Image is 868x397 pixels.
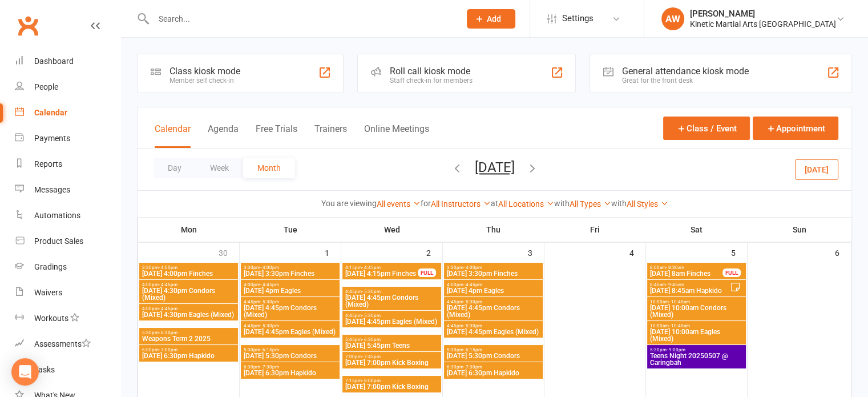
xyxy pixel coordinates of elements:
div: AW [661,7,684,30]
span: 7:15pm [345,378,439,383]
span: [DATE] 5:45pm Teens [345,342,439,349]
span: - 4:45pm [362,265,381,270]
div: Dashboard [34,57,74,66]
span: [DATE] 7:00pm Kick Boxing [345,359,439,366]
div: Reports [34,159,62,169]
input: Search... [150,11,452,27]
button: Online Meetings [364,123,429,148]
span: [DATE] 4:45pm Condors (Mixed) [345,294,439,308]
a: Payments [15,126,120,151]
th: Tue [240,218,341,242]
span: 10:00am [649,323,744,328]
span: - 5:30pm [260,299,279,304]
span: 5:30pm [649,347,744,352]
span: 5:30pm [142,330,236,335]
a: All Styles [627,199,668,208]
a: Assessments [15,331,120,357]
strong: at [491,199,498,208]
span: [DATE] 4:45pm Condors (Mixed) [446,304,540,318]
span: 3:30pm [142,265,236,270]
span: 6:30pm [243,364,337,370]
span: [DATE] 4pm Eagles [446,287,540,294]
a: Workouts [15,306,120,331]
span: 4:00pm [243,282,337,287]
span: - 4:00pm [260,265,279,270]
span: 3:30pm [446,265,540,270]
span: [DATE] 4:45pm Eagles (Mixed) [345,318,439,325]
span: - 6:15pm [463,347,482,352]
a: Dashboard [15,49,120,74]
span: - 8:30am [666,265,684,270]
div: General attendance kiosk mode [622,66,749,77]
span: [DATE] 3:30pm Finches [446,270,540,277]
span: [DATE] 4:30pm Eagles (Mixed) [142,311,236,318]
div: Automations [34,211,80,220]
a: Gradings [15,254,120,280]
span: - 5:30pm [362,313,381,318]
span: - 6:15pm [260,347,279,352]
div: 4 [629,243,645,262]
span: [DATE] 4:30pm Condors (Mixed) [142,287,236,301]
span: - 4:00pm [159,265,177,270]
span: - 9:45am [666,282,684,287]
span: - 5:30pm [463,299,482,304]
span: [DATE] 5:30pm Condors [446,352,540,359]
span: [DATE] 7:00pm Kick Boxing [345,383,439,390]
th: Thu [443,218,544,242]
div: 2 [426,243,442,262]
span: - 7:30pm [260,364,279,370]
span: [DATE] 4:00pm Finches [142,270,236,277]
span: - 6:30pm [362,337,381,342]
strong: for [421,199,431,208]
span: - 5:30pm [463,323,482,328]
div: 30 [219,243,239,262]
span: [DATE] 4:15pm Finches [345,270,418,277]
span: - 4:45pm [463,282,482,287]
span: 5:45pm [345,337,439,342]
span: 4:45pm [446,323,540,328]
div: Open Intercom Messenger [11,358,39,386]
strong: with [554,199,570,208]
a: Waivers [15,280,120,306]
span: 7:00pm [345,354,439,359]
span: - 4:00pm [463,265,482,270]
a: All events [377,199,421,208]
div: Roll call kiosk mode [390,66,473,77]
div: Calendar [34,108,67,117]
button: Add [467,9,515,29]
span: 3:30pm [243,265,337,270]
div: 6 [835,243,851,262]
button: Trainers [314,123,347,148]
div: Staff check-in for members [390,77,473,85]
span: 4:45pm [243,299,337,304]
span: [DATE] 6:30pm Hapkido [446,370,540,376]
a: All Types [570,199,611,208]
span: 6:30pm [446,364,540,370]
div: FULL [418,268,436,277]
div: Kinetic Martial Arts [GEOGRAPHIC_DATA] [690,19,836,29]
button: [DATE] [795,159,838,179]
span: [DATE] 4pm Eagles [243,287,337,294]
span: - 4:45pm [159,282,177,287]
span: [DATE] 6:30pm Hapkido [243,370,337,376]
a: Reports [15,151,120,177]
span: 4:00pm [142,282,236,287]
span: [DATE] 4:45pm Eagles (Mixed) [243,328,337,335]
span: Weapons Term 2 2025 [142,335,236,342]
span: - 5:30pm [362,289,381,294]
span: [DATE] 5:30pm Condors [243,352,337,359]
a: Calendar [15,100,120,126]
div: Gradings [34,262,67,271]
div: Product Sales [34,236,83,246]
span: - 5:30pm [260,323,279,328]
span: [DATE] 8am Finches [649,270,723,277]
th: Sun [748,218,851,242]
span: 4:45pm [446,299,540,304]
a: People [15,74,120,100]
div: Great for the front desk [622,77,749,85]
a: Automations [15,203,120,228]
span: Settings [562,6,594,31]
span: [DATE] 4:45pm Eagles (Mixed) [446,328,540,335]
span: 4:45pm [243,323,337,328]
span: - 9:00pm [667,347,685,352]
